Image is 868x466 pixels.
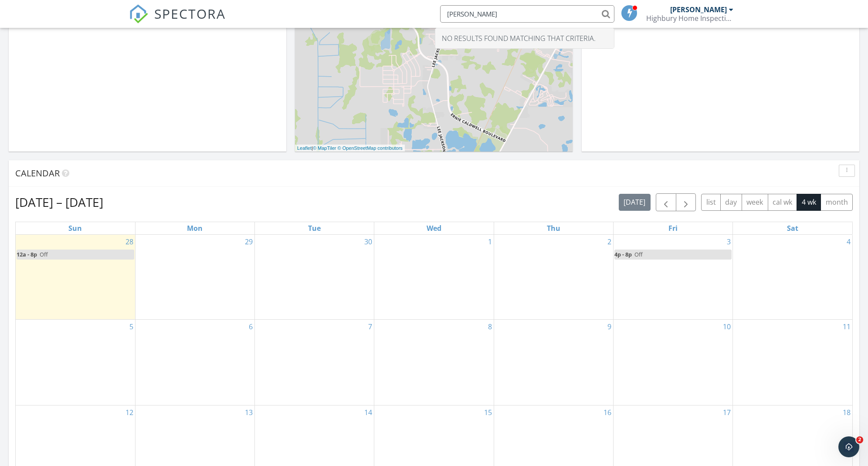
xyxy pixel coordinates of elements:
[606,320,613,334] a: Go to October 9, 2025
[606,235,613,249] a: Go to October 2, 2025
[670,5,727,14] div: [PERSON_NAME]
[667,222,679,234] a: Friday
[16,320,135,405] td: Go to October 5, 2025
[676,193,696,211] button: Next
[185,222,204,234] a: Monday
[482,405,494,419] a: Go to October 15, 2025
[40,250,48,258] span: Off
[841,320,852,334] a: Go to October 11, 2025
[135,235,254,320] td: Go to September 29, 2025
[494,320,613,405] td: Go to October 9, 2025
[255,320,374,405] td: Go to October 7, 2025
[614,250,632,258] span: 4p - 8p
[613,320,732,405] td: Go to October 10, 2025
[255,235,374,320] td: Go to September 30, 2025
[545,222,562,234] a: Thursday
[768,194,797,211] button: cal wk
[129,4,148,24] img: The Best Home Inspection Software - Spectora
[366,320,374,334] a: Go to October 7, 2025
[602,405,613,419] a: Go to October 16, 2025
[733,235,852,320] td: Go to October 4, 2025
[363,235,374,249] a: Go to September 30, 2025
[845,235,852,249] a: Go to October 4, 2025
[243,405,254,419] a: Go to October 13, 2025
[15,167,60,179] span: Calendar
[656,193,676,211] button: Previous
[486,320,494,334] a: Go to October 8, 2025
[363,405,374,419] a: Go to October 14, 2025
[733,320,852,405] td: Go to October 11, 2025
[17,250,37,258] span: 12a - 8p
[725,235,732,249] a: Go to October 3, 2025
[721,405,732,419] a: Go to October 17, 2025
[67,222,84,234] a: Sunday
[425,222,443,234] a: Wednesday
[856,436,863,443] span: 2
[297,145,312,151] a: Leaflet
[243,235,254,249] a: Go to September 29, 2025
[15,193,103,211] h2: [DATE] – [DATE]
[129,12,226,30] a: SPECTORA
[634,250,643,258] span: Off
[721,320,732,334] a: Go to October 10, 2025
[435,28,614,48] div: No results found matching that criteria.
[440,5,614,23] input: Search everything...
[154,4,226,23] span: SPECTORA
[486,235,494,249] a: Go to October 1, 2025
[841,405,852,419] a: Go to October 18, 2025
[797,194,821,211] button: 4 wk
[128,320,135,334] a: Go to October 5, 2025
[374,320,494,405] td: Go to October 8, 2025
[720,194,742,211] button: day
[701,194,721,211] button: list
[338,145,403,151] a: © OpenStreetMap contributors
[646,14,733,23] div: Highbury Home Inspection
[374,235,494,320] td: Go to October 1, 2025
[613,235,732,320] td: Go to October 3, 2025
[135,320,254,405] td: Go to October 6, 2025
[124,235,135,249] a: Go to September 28, 2025
[16,235,135,320] td: Go to September 28, 2025
[821,194,853,211] button: month
[306,222,322,234] a: Tuesday
[124,405,135,419] a: Go to October 12, 2025
[247,320,254,334] a: Go to October 6, 2025
[785,222,800,234] a: Saturday
[295,145,405,152] div: |
[838,436,859,457] iframe: Intercom live chat
[494,235,613,320] td: Go to October 2, 2025
[742,194,768,211] button: week
[313,145,336,151] a: © MapTiler
[619,194,651,211] button: [DATE]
